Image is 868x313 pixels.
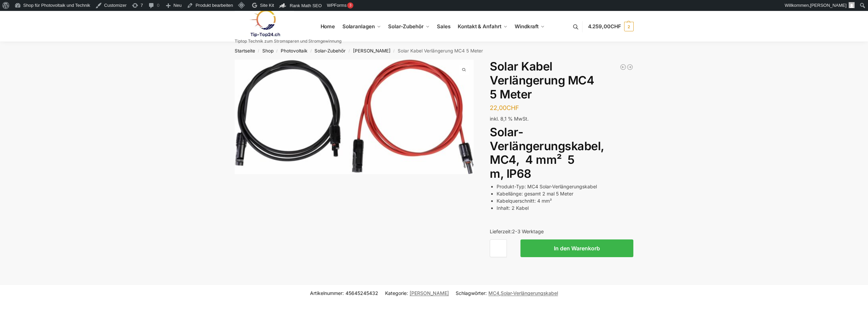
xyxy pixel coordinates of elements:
[307,48,314,54] span: /
[610,23,621,30] span: CHF
[497,197,633,204] li: Kabelquerschnitt: 4 mm²
[235,10,294,37] img: Solaranlagen, Speicheranlagen und Energiesparprodukte
[434,11,453,42] a: Sales
[255,48,262,54] span: /
[310,289,378,297] span: Artikelnummer:
[388,23,424,30] span: Solar-Zubehör
[627,64,633,71] a: Solar Kabel Verlängerung MC4 10 Meter
[235,60,474,174] a: Solar-Verlängerungskabel, MC4Anschlusskabel scaled
[490,104,519,111] bdi: 22,00
[385,289,449,297] span: Kategorie:
[437,23,451,30] span: Sales
[588,11,634,43] nav: Cart contents
[497,190,633,197] li: Kabellänge: gesamt 2 mal 5 Meter
[849,2,855,8] img: Benutzerbild von Rupert Spoddig
[222,42,646,60] nav: Breadcrumb
[620,64,627,71] a: 10 Meter Anschluss Kabel für NEP 600 & Nep800
[588,23,621,30] span: 4.259,00
[490,116,529,122] span: inkl. 8,1 % MwSt.
[588,16,634,37] a: 4.259,00CHF 2
[347,2,353,9] div: 3
[274,48,281,54] span: /
[512,229,544,234] span: 2-3 Werktage
[314,48,345,53] a: Solar-Zubehör
[520,239,633,257] button: In den Warenkorb
[262,48,274,53] a: Shop
[235,60,474,174] li: 1 / 1
[235,39,341,43] p: Tiptop Technik zum Stromsparen und Stromgewinnung
[345,48,353,54] span: /
[385,11,432,42] a: Solar-Zubehör
[490,60,633,101] h1: Solar Kabel Verlängerung MC4 5 Meter
[353,48,391,53] a: [PERSON_NAME]
[490,239,507,257] input: Produktmenge
[290,3,322,8] span: Rank Math SEO
[339,11,383,42] a: Solaranlagen
[345,290,378,296] span: 45645245432
[235,48,255,53] a: Startseite
[260,3,274,8] span: Site Kit
[235,60,474,174] img: Anschlusskabel
[455,11,510,42] a: Kontakt & Anfahrt
[497,183,633,190] li: Produkt-Typ: MC4 Solar-Verlängerungskabel
[506,104,519,111] span: CHF
[810,3,847,8] span: [PERSON_NAME]
[458,23,501,30] span: Kontakt & Anfahrt
[456,289,558,297] span: Schlagwörter: ,
[490,125,633,181] h1: Solar-Verlängerungskabel, MC4, 4 mm² 5 m, IP68
[488,290,499,296] a: MC4
[342,23,375,30] span: Solaranlagen
[490,229,544,234] span: Lieferzeit:
[497,204,633,212] li: Inhalt: 2 Kabel
[501,290,558,296] a: Solar-Verlängerungskabel
[281,48,307,53] a: Photovoltaik
[624,22,634,31] span: 2
[410,290,449,296] a: [PERSON_NAME]
[512,11,548,42] a: Windkraft
[391,48,398,54] span: /
[515,23,539,30] span: Windkraft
